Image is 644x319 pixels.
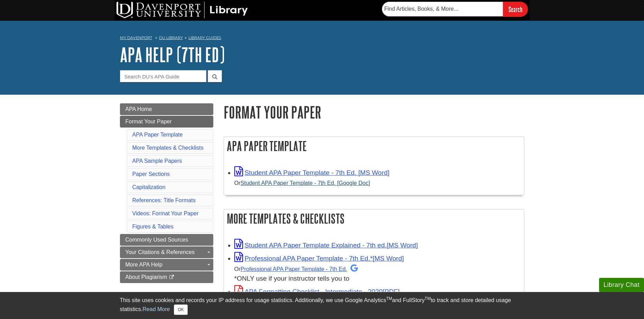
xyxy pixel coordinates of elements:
a: Figures & Tables [132,224,174,229]
a: Link opens in new window [234,242,418,249]
i: This link opens in a new window [169,275,175,280]
a: Link opens in new window [234,255,404,262]
span: More APA Help [125,262,162,268]
a: APA Home [120,103,213,115]
button: Library Chat [599,278,644,292]
a: APA Sample Papers [132,158,182,164]
a: Commonly Used Sources [120,234,213,246]
button: Close [174,304,187,315]
small: Or [234,266,358,272]
a: Format Your Paper [120,116,213,128]
a: APA Paper Template [132,132,183,138]
div: Guide Page Menu [120,103,213,283]
a: My Davenport [120,35,152,41]
a: About Plagiarism [120,271,213,283]
a: More Templates & Checklists [132,145,204,151]
span: About Plagiarism [125,274,167,280]
a: Student APA Paper Template - 7th Ed. [Google Doc] [241,180,370,186]
a: APA Help (7th Ed) [120,44,225,65]
div: *ONLY use if your instructor tells you to [234,264,521,284]
span: Format Your Paper [125,119,172,124]
input: Find Articles, Books, & More... [382,2,503,16]
a: DU Library [159,35,183,40]
a: References: Title Formats [132,197,196,203]
a: Professional APA Paper Template - 7th Ed. [241,266,358,272]
nav: breadcrumb [120,33,524,44]
form: Searches DU Library's articles, books, and more [382,2,528,17]
h1: Format Your Paper [224,103,524,121]
img: DU Library [116,2,248,18]
sup: TM [425,296,431,301]
a: More APA Help [120,259,213,271]
a: Read More [142,306,170,312]
a: Library Guides [188,35,221,40]
h2: More Templates & Checklists [224,209,524,228]
span: APA Home [125,106,152,112]
a: Videos: Format Your Paper [132,210,199,216]
a: Capitalization [132,184,166,190]
h2: APA Paper Template [224,137,524,155]
span: Commonly Used Sources [125,237,188,243]
a: Link opens in new window [234,169,390,176]
div: This site uses cookies and records your IP address for usage statistics. Additionally, we use Goo... [120,296,524,315]
a: Paper Sections [132,171,170,177]
a: Link opens in new window [234,288,400,295]
input: Search DU's APA Guide [120,70,206,82]
input: Search [503,2,528,17]
span: Your Citations & References [125,249,195,255]
small: Or [234,180,370,186]
sup: TM [386,296,392,301]
a: Your Citations & References [120,246,213,258]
